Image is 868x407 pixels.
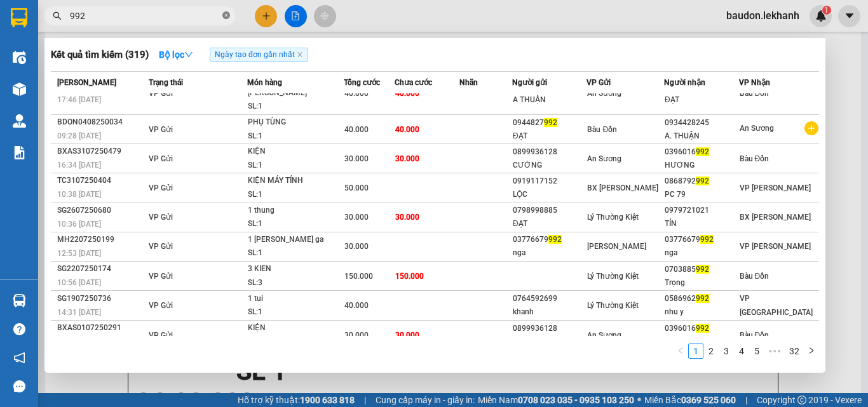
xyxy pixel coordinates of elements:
li: Next 5 Pages [764,344,785,359]
div: 1 [PERSON_NAME] ga [248,233,343,247]
div: 03776679 [513,233,587,246]
span: Bàu Đồn [740,272,770,281]
span: VP Gửi [149,331,173,340]
div: BXAS0107250291 [57,321,145,335]
div: A THUẬN [513,93,587,107]
span: right [808,347,815,354]
div: 0944827 [513,116,587,130]
span: 992 [696,177,709,185]
div: 0899936128 [513,145,587,159]
div: 0764592699 [513,292,587,305]
li: 2 [703,344,719,359]
span: 992 [696,265,709,274]
img: warehouse-icon [13,294,26,307]
span: VP [PERSON_NAME] [740,242,811,251]
h3: Kết quả tìm kiếm ( 319 ) [51,48,149,62]
span: 14:31 [DATE] [57,308,101,317]
div: CƯỜNG [513,335,587,349]
span: Nhãn [459,78,478,87]
span: An Sương [587,154,621,163]
span: Người gửi [512,78,547,87]
input: Tìm tên, số ĐT hoặc mã đơn [70,9,220,23]
span: VP Gửi [587,78,611,87]
span: [PERSON_NAME] [587,242,646,251]
span: 150.000 [344,272,373,281]
strong: Bộ lọc [159,50,193,60]
span: Lý Thường Kiệt [587,272,639,281]
img: warehouse-icon [13,114,26,128]
div: LỘC [513,188,587,201]
div: nga [665,246,738,260]
span: 992 [544,118,557,127]
span: VP Gửi [149,125,173,134]
span: VP Gửi [149,242,173,251]
div: 0979721021 [665,204,738,217]
div: KIỆN MÁY TÍNH [248,174,343,188]
div: 0919117152 [513,175,587,188]
div: 3 KIEN [248,262,343,276]
div: 0396016 [665,322,738,335]
div: SL: 3 [248,276,343,290]
div: KIỆN [248,321,343,335]
a: 3 [719,344,733,358]
div: 1 tui [248,292,343,306]
div: SL: 1 [248,335,343,349]
div: SG1907250736 [57,292,145,305]
span: 10:36 [DATE] [57,220,101,229]
span: 12:53 [DATE] [57,249,101,258]
span: 10:38 [DATE] [57,190,101,199]
div: khanh [513,305,587,319]
span: VP Nhận [739,78,770,87]
span: [PERSON_NAME] [57,78,116,87]
span: Lý Thường Kiệt [587,213,639,222]
span: 30.000 [344,213,369,222]
span: VP Gửi [149,183,173,192]
div: 1 thung [248,204,343,218]
span: VP Gửi [149,213,173,222]
div: nga [513,246,587,260]
div: 0396016 [665,145,738,159]
span: 992 [548,235,562,244]
span: BX [PERSON_NAME] [587,183,658,192]
span: Món hàng [247,78,282,87]
span: 09:28 [DATE] [57,131,101,140]
span: Người nhận [664,78,705,87]
span: VP Gửi [149,154,173,163]
img: logo-vxr [11,8,27,27]
span: 30.000 [344,331,369,340]
div: 0586962 [665,292,738,305]
div: SL: 1 [248,217,343,231]
div: PHỤ TÙNG [248,116,343,130]
button: right [804,344,819,359]
a: 4 [735,344,749,358]
span: plus-circle [804,121,818,135]
span: Trạng thái [149,78,183,87]
img: solution-icon [13,146,26,159]
div: SG2207250174 [57,262,145,276]
span: Lý Thường Kiệt [587,301,639,310]
div: SL: 1 [248,246,343,260]
div: HƯƠNG [665,159,738,172]
a: 5 [750,344,764,358]
div: nhu y [665,305,738,319]
span: 30.000 [395,213,419,222]
div: 0798998885 [513,204,587,217]
span: down [184,50,193,59]
span: VP [PERSON_NAME] [740,183,811,192]
span: 40.000 [344,89,369,98]
div: SL: 1 [248,188,343,202]
img: warehouse-icon [13,83,26,96]
span: BX [PERSON_NAME] [740,213,811,222]
div: CƯỜNG [513,159,587,172]
span: 992 [700,235,714,244]
span: close-circle [222,11,230,19]
span: 50.000 [344,183,369,192]
span: Bàu Đồn [740,154,770,163]
span: 30.000 [344,154,369,163]
span: An Sương [740,124,774,133]
span: 150.000 [395,272,424,281]
span: 30.000 [395,154,419,163]
a: 1 [689,344,703,358]
button: left [673,344,688,359]
span: ••• [764,344,785,359]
